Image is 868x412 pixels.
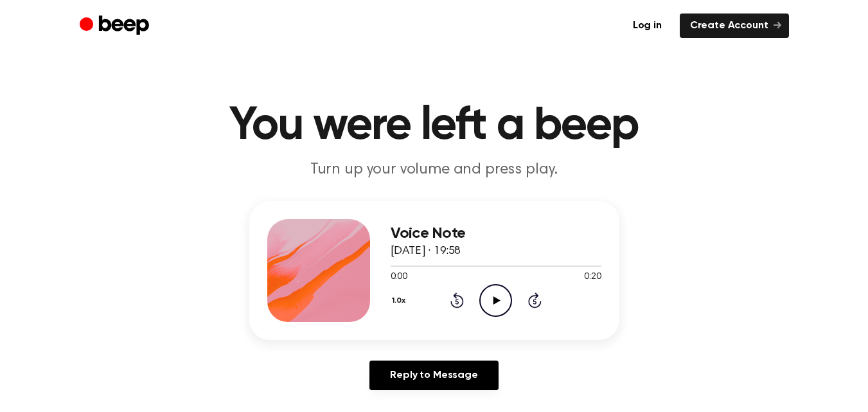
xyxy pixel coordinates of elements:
span: 0:00 [391,271,407,284]
h3: Voice Note [391,225,601,242]
span: 0:20 [584,271,601,284]
a: Create Account [680,13,789,38]
button: 1.0x [391,290,411,312]
a: Log in [623,13,672,38]
span: [DATE] · 19:58 [391,246,461,257]
p: Turn up your volume and press play. [188,159,681,181]
h1: You were left a beep [105,103,763,149]
a: Reply to Message [369,361,498,390]
a: Beep [80,13,152,39]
